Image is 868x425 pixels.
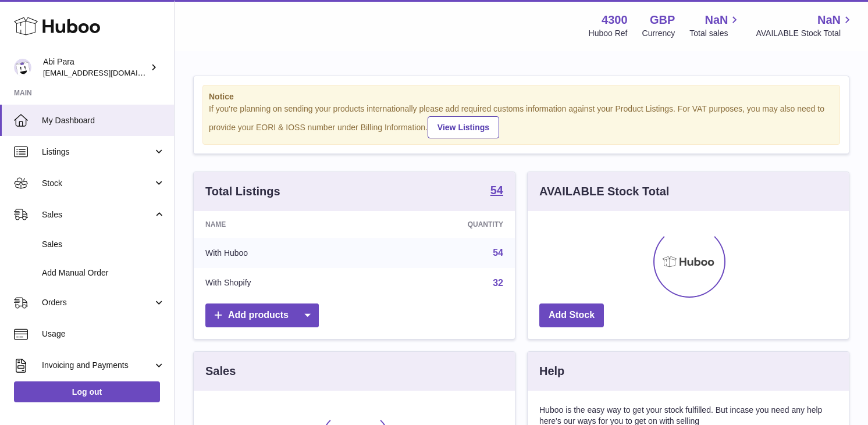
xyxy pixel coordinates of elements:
span: Stock [42,178,153,189]
strong: GBP [650,12,675,28]
span: Add Manual Order [42,267,165,278]
span: Usage [42,328,165,340]
span: My Dashboard [42,115,165,126]
div: Abi Para [43,56,148,78]
a: NaN Total sales [689,12,741,39]
span: Total sales [689,28,741,39]
h3: AVAILABLE Stock Total [539,184,669,199]
span: Sales [42,209,153,220]
strong: 4300 [602,12,628,28]
span: NaN [817,12,841,28]
span: Sales [42,239,165,250]
h3: Sales [205,363,236,379]
span: [EMAIL_ADDRESS][DOMAIN_NAME] [43,68,171,77]
div: If you're planning on sending your products internationally please add required customs informati... [209,103,834,138]
div: Currency [642,28,675,39]
span: NaN [705,12,728,28]
a: 54 [493,248,503,258]
a: Add products [205,303,319,327]
th: Quantity [367,211,515,238]
span: Listings [42,147,153,158]
span: Invoicing and Payments [42,360,153,371]
a: Add Stock [539,303,604,327]
img: Abi@mifo.co.uk [14,59,31,76]
a: View Listings [428,116,499,138]
td: With Shopify [194,268,367,298]
a: 32 [493,278,503,288]
a: Log out [14,381,160,402]
div: Huboo Ref [589,28,628,39]
a: NaN AVAILABLE Stock Total [756,12,854,39]
strong: Notice [209,91,834,102]
th: Name [194,211,367,238]
a: 54 [490,184,503,198]
h3: Total Listings [205,184,280,199]
strong: 54 [490,184,503,196]
h3: Help [539,363,564,379]
td: With Huboo [194,238,367,268]
span: Orders [42,297,153,308]
span: AVAILABLE Stock Total [756,28,854,39]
